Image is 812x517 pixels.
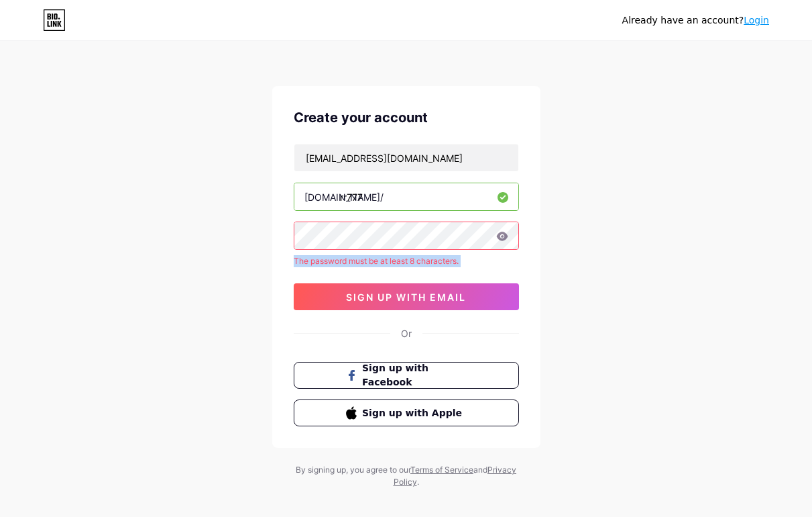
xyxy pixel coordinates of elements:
div: Or [401,326,412,340]
button: Sign up with Facebook [294,362,519,389]
a: Login [744,15,769,26]
button: Sign up with Apple [294,399,519,426]
div: [DOMAIN_NAME]/ [304,190,384,204]
span: sign up with email [346,291,466,303]
div: The password must be at least 8 characters. [294,255,519,267]
span: Sign up with Apple [362,406,466,420]
div: Create your account [294,107,519,128]
button: sign up with email [294,283,519,310]
input: username [294,183,518,210]
div: Already have an account? [622,13,769,28]
input: Email [294,144,518,171]
span: Sign up with Facebook [362,361,466,389]
div: By signing up, you agree to our and . [292,464,520,488]
a: Terms of Service [410,465,473,475]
